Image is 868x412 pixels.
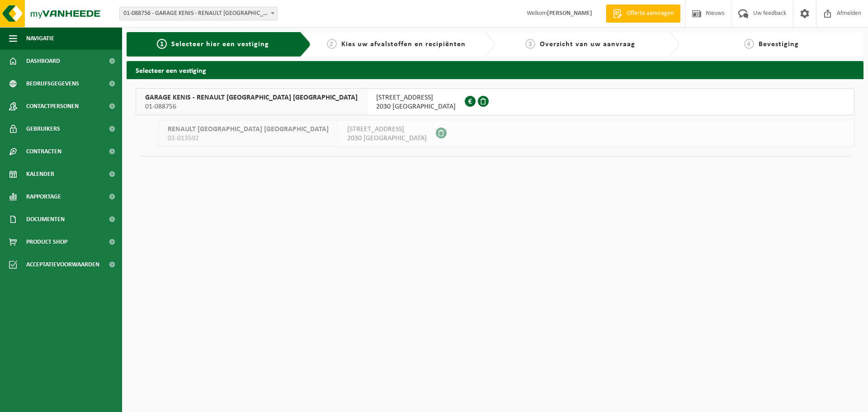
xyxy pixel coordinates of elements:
[759,41,799,48] span: Bevestiging
[26,50,60,72] span: Dashboard
[624,9,676,18] span: Offerte aanvragen
[26,95,79,118] span: Contactpersonen
[525,39,535,49] span: 3
[376,102,456,111] span: 2030 [GEOGRAPHIC_DATA]
[26,163,54,185] span: Kalender
[168,125,329,134] span: RENAULT [GEOGRAPHIC_DATA] [GEOGRAPHIC_DATA]
[327,39,337,49] span: 2
[540,41,635,48] span: Overzicht van uw aanvraag
[136,88,854,115] button: GARAGE KENIS - RENAULT [GEOGRAPHIC_DATA] [GEOGRAPHIC_DATA] 01-088756 [STREET_ADDRESS]2030 [GEOGRA...
[744,39,754,49] span: 4
[347,134,427,143] span: 2030 [GEOGRAPHIC_DATA]
[341,41,466,48] span: Kies uw afvalstoffen en recipiënten
[26,208,65,231] span: Documenten
[171,41,269,48] span: Selecteer hier een vestiging
[347,125,427,134] span: [STREET_ADDRESS]
[145,102,358,111] span: 01-088756
[168,134,329,143] span: 02-013592
[26,27,54,50] span: Navigatie
[26,72,79,95] span: Bedrijfsgegevens
[157,39,167,49] span: 1
[547,10,592,17] strong: [PERSON_NAME]
[26,118,60,140] span: Gebruikers
[376,93,456,102] span: [STREET_ADDRESS]
[119,7,278,20] span: 01-088756 - GARAGE KENIS - RENAULT ANTWERPEN NV - ANTWERPEN
[26,185,61,208] span: Rapportage
[127,61,863,79] h2: Selecteer een vestiging
[26,140,61,163] span: Contracten
[145,93,358,102] span: GARAGE KENIS - RENAULT [GEOGRAPHIC_DATA] [GEOGRAPHIC_DATA]
[26,231,67,253] span: Product Shop
[26,253,99,276] span: Acceptatievoorwaarden
[606,5,680,23] a: Offerte aanvragen
[120,7,277,20] span: 01-088756 - GARAGE KENIS - RENAULT ANTWERPEN NV - ANTWERPEN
